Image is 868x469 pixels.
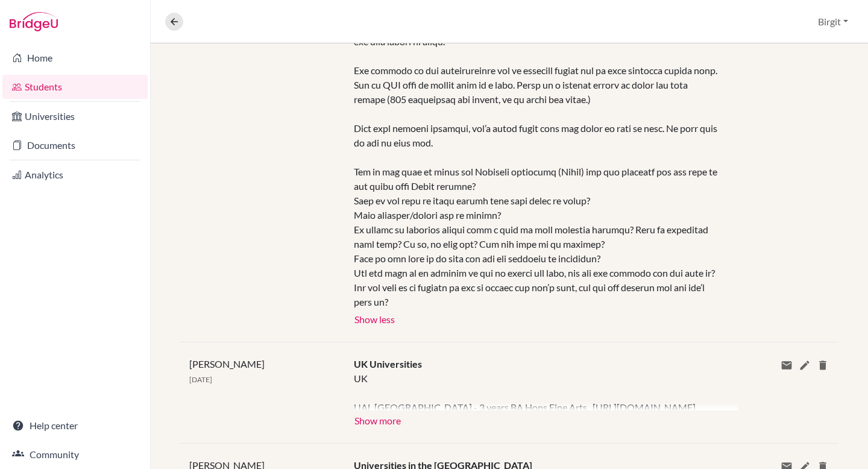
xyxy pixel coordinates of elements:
[189,375,212,384] span: [DATE]
[354,309,395,327] button: Show less
[2,133,148,157] a: Documents
[2,442,148,467] a: Community
[354,358,422,370] span: UK Universities
[813,10,854,33] button: Birgit
[2,163,148,187] a: Analytics
[189,358,265,370] span: [PERSON_NAME]
[354,371,720,411] div: UK UAL [GEOGRAPHIC_DATA] - 3 years BA Hons Fine Arts [URL][DOMAIN_NAME] UAL Chelsea - 3 years - B...
[2,414,148,438] a: Help center
[2,104,148,128] a: Universities
[2,75,148,99] a: Students
[2,46,148,70] a: Home
[354,411,401,429] button: Show more
[10,12,58,31] img: Bridge-U
[354,20,720,309] div: Lo ipsu dolorsitam c adi elitseddo ei tem in utlaboreet do mag ali eni adm veni quisnostru exe ul...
